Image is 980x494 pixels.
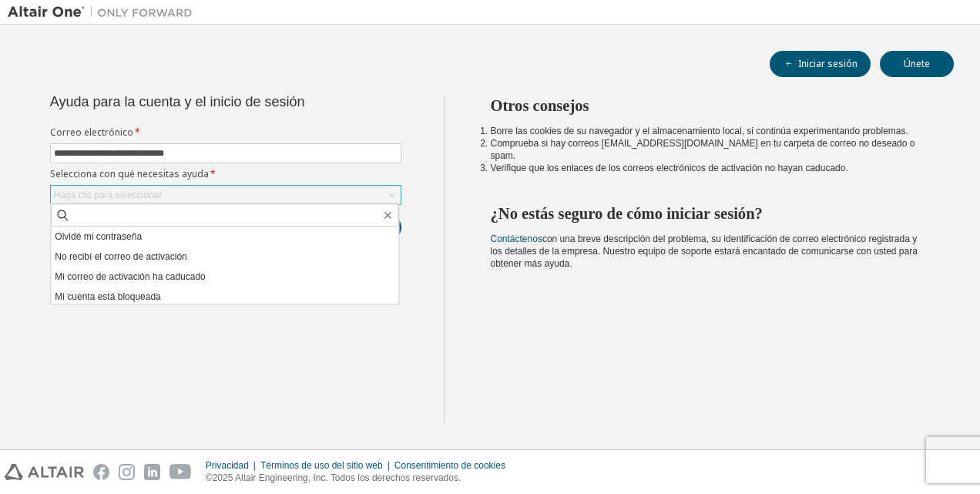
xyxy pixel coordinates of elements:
[213,472,461,483] font: 2025 Altair Engineering, Inc. Todos los derechos reservados.
[51,227,398,247] li: Olvidé mi contraseña
[260,459,394,472] div: Términos de uso del sitio web
[394,459,515,472] div: Consentimiento de cookies
[50,126,133,139] font: Correo electrónico
[206,459,260,472] div: Privacidad
[50,96,331,108] div: Ayuda para la cuenta y el inicio de sesión
[491,203,927,223] h2: ¿No estás seguro de cómo iniciar sesión?
[51,186,401,204] div: Haga clic para seleccionar
[491,234,918,269] span: con una breve descripción del problema, su identificación de correo electrónico registrada y los ...
[50,167,209,180] font: Selecciona con qué necesitas ayuda
[119,464,135,480] img: instagram.svg
[144,464,160,480] img: linkedin.svg
[8,5,200,20] img: Altair Uno
[491,234,542,244] a: Contáctenos
[5,464,84,480] img: altair_logo.svg
[93,464,109,480] img: facebook.svg
[798,58,857,70] font: Iniciar sesión
[491,137,927,162] li: Comprueba si hay correos [EMAIL_ADDRESS][DOMAIN_NAME] en tu carpeta de correo no deseado o spam.
[169,464,192,480] img: youtube.svg
[54,189,163,201] div: Haga clic para seleccionar
[770,51,871,77] button: Iniciar sesión
[206,472,515,485] p: ©
[880,51,954,77] button: Únete
[491,162,927,174] li: Verifique que los enlaces de los correos electrónicos de activación no hayan caducado.
[491,96,927,116] h2: Otros consejos
[491,125,927,137] li: Borre las cookies de su navegador y el almacenamiento local, si continúa experimentando problemas.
